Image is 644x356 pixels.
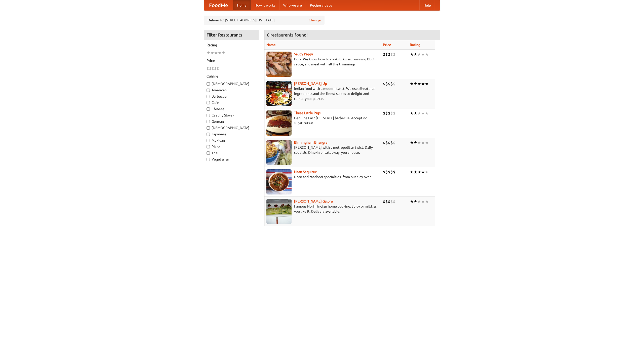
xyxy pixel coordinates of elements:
[414,81,417,87] li: ★
[207,107,210,111] input: Chinese
[279,0,306,10] a: Who we are
[385,140,388,145] li: $
[207,144,256,149] label: Pizza
[393,140,395,145] li: $
[410,199,414,204] li: ★
[294,140,327,144] a: Birmingham Bhangra
[294,199,333,203] a: [PERSON_NAME] Galore
[207,89,210,92] input: American
[207,125,256,130] label: [DEMOGRAPHIC_DATA]
[383,140,385,145] li: $
[207,145,210,148] input: Pizza
[425,52,429,57] li: ★
[383,43,391,47] a: Price
[390,52,393,57] li: $
[204,0,233,10] a: FoodMe
[393,199,395,204] li: $
[421,110,425,116] li: ★
[294,52,313,56] a: Saucy Piggy
[410,169,414,175] li: ★
[207,151,210,155] input: Thai
[207,81,256,86] label: [DEMOGRAPHIC_DATA]
[421,81,425,87] li: ★
[425,169,429,175] li: ★
[388,81,390,87] li: $
[266,52,292,77] img: saucy.jpg
[383,110,385,116] li: $
[393,169,395,175] li: $
[421,52,425,57] li: ★
[204,16,325,25] div: Deliver to: [STREET_ADDRESS][US_STATE]
[207,119,256,124] label: German
[385,169,388,175] li: $
[207,95,210,98] input: Barbecue
[417,81,421,87] li: ★
[218,50,222,56] li: ★
[294,82,327,86] a: [PERSON_NAME] Up
[414,199,417,204] li: ★
[388,110,390,116] li: $
[421,199,425,204] li: ★
[207,114,210,117] input: Czech / Slovak
[207,113,256,118] label: Czech / Slovak
[209,66,212,71] li: $
[207,150,256,155] label: Thai
[383,52,385,57] li: $
[267,32,308,37] ng-pluralize: 6 restaurants found!
[385,199,388,204] li: $
[266,57,379,67] p: Pork. We know how to cook it. Award-winning BBQ sauce, and meat with all the trimmings.
[222,50,225,56] li: ★
[383,169,385,175] li: $
[306,0,336,10] a: Recipe videos
[390,140,393,145] li: $
[294,170,316,174] a: Naan Sequitur
[266,81,292,106] img: curryup.jpg
[266,169,292,194] img: naansequitur.jpg
[266,145,379,155] p: [PERSON_NAME] with a metropolitan twist. Daily specials. Dine-in or takeaway, you choose.
[207,133,210,136] input: Japanese
[410,52,414,57] li: ★
[421,169,425,175] li: ★
[388,52,390,57] li: $
[410,110,414,116] li: ★
[383,199,385,204] li: $
[207,101,210,104] input: Cafe
[425,110,429,116] li: ★
[204,30,259,40] h4: Filter Restaurants
[266,204,379,214] p: Famous North Indian home cooking. Spicy or mild, as you like it. Delivery available.
[266,140,292,165] img: bhangra.jpg
[417,169,421,175] li: ★
[207,138,256,143] label: Mexican
[417,140,421,145] li: ★
[207,139,210,142] input: Mexican
[385,81,388,87] li: $
[294,111,320,115] a: Three Little Pigs
[266,43,276,47] a: Name
[207,120,210,123] input: German
[207,100,256,105] label: Cafe
[383,81,385,87] li: $
[207,157,256,162] label: Vegetarian
[414,140,417,145] li: ★
[207,58,256,63] h5: Price
[210,50,214,56] li: ★
[233,0,251,10] a: Home
[207,66,209,71] li: $
[207,126,210,130] input: [DEMOGRAPHIC_DATA]
[266,110,292,136] img: littlepigs.jpg
[266,115,379,126] p: Genuine East [US_STATE] barbecue. Accept no substitutes!
[390,199,393,204] li: $
[207,106,256,111] label: Chinese
[390,110,393,116] li: $
[388,169,390,175] li: $
[266,86,379,101] p: Indian food with a modern twist. We use all-natural ingredients and the finest spices to delight ...
[207,50,210,56] li: ★
[417,199,421,204] li: ★
[419,0,435,10] a: Help
[207,88,256,93] label: American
